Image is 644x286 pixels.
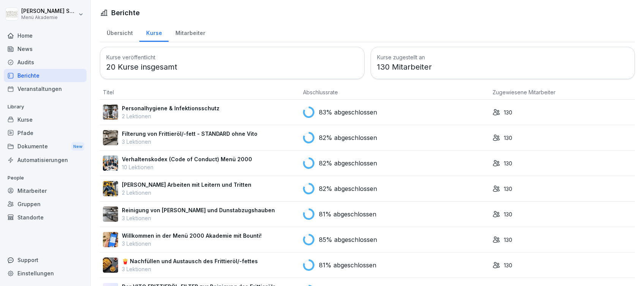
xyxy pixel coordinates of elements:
p: Library [4,101,87,113]
p: Menü Akademie [21,15,77,20]
a: Pfade [4,126,87,140]
p: 130 Mitarbeiter [377,61,629,73]
p: People [4,172,87,184]
h1: Berichte [111,8,140,18]
p: Filterung von Frittieröl/-fett - STANDARD ohne Vito [122,130,257,138]
a: Übersicht [100,22,139,42]
a: Einstellungen [4,267,87,280]
p: 130 [504,236,512,244]
img: xh3bnih80d1pxcetv9zsuevg.png [103,232,118,247]
img: mfnj94a6vgl4cypi86l5ezmw.png [103,207,118,222]
p: 3 Lektionen [122,214,275,222]
div: Dokumente [4,140,87,154]
h3: Kurse zugestellt an [377,53,629,61]
a: Veranstaltungen [4,82,87,95]
a: Standorte [4,211,87,224]
th: Abschlussrate [300,85,489,100]
p: 🍟 Nachfüllen und Austausch des Frittieröl/-fettes [122,257,258,265]
p: Willkommen in der Menü 2000 Akademie mit Bounti! [122,232,262,240]
p: 85% abgeschlossen [319,235,377,244]
p: 81% abgeschlossen [319,261,376,270]
p: [PERSON_NAME] Schülzke [21,8,77,14]
p: Personalhygiene & Infektionsschutz [122,104,219,112]
img: hh3kvobgi93e94d22i1c6810.png [103,156,118,171]
img: tq1iwfpjw7gb8q143pboqzza.png [103,105,118,120]
p: 10 Lektionen [122,163,252,171]
div: New [71,142,84,151]
p: [PERSON_NAME] Arbeiten mit Leitern und Tritten [122,181,251,189]
p: 3 Lektionen [122,240,262,248]
img: lnrteyew03wyeg2dvomajll7.png [103,130,118,145]
p: 130 [504,210,512,218]
p: 130 [504,108,512,116]
a: Audits [4,56,87,69]
p: 82% abgeschlossen [319,184,377,193]
a: Kurse [4,113,87,126]
p: 130 [504,185,512,193]
a: Automatisierungen [4,153,87,167]
a: Kurse [139,22,169,42]
p: 2 Lektionen [122,112,219,120]
div: Support [4,253,87,267]
p: Verhaltenskodex (Code of Conduct) Menü 2000 [122,155,252,163]
a: Gruppen [4,197,87,211]
p: 83% abgeschlossen [319,108,377,117]
p: 82% abgeschlossen [319,133,377,142]
p: 130 [504,159,512,167]
span: Titel [103,89,114,95]
img: v7bxruicv7vvt4ltkcopmkzf.png [103,181,118,196]
a: Mitarbeiter [4,184,87,197]
p: 3 Lektionen [122,265,258,273]
a: Berichte [4,69,87,82]
h3: Kurse veröffentlicht [106,53,358,61]
p: 130 [504,134,512,142]
a: Home [4,29,87,42]
a: Mitarbeiter [169,22,212,42]
a: News [4,42,87,56]
p: 2 Lektionen [122,189,251,197]
p: 81% abgeschlossen [319,210,376,219]
a: DokumenteNew [4,140,87,154]
p: 82% abgeschlossen [319,159,377,168]
p: 130 [504,261,512,269]
p: Reinigung von [PERSON_NAME] und Dunstabzugshauben [122,206,275,214]
img: cuv45xaybhkpnu38aw8lcrqq.png [103,257,118,273]
p: 20 Kurse insgesamt [106,61,358,73]
p: 3 Lektionen [122,138,257,146]
span: Zugewiesene Mitarbeiter [492,89,556,95]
